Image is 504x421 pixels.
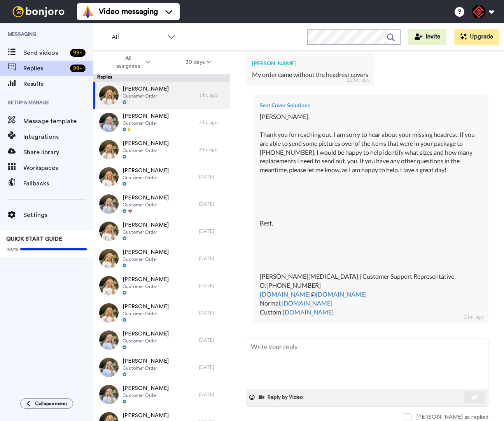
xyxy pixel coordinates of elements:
[99,249,119,268] img: fea695a4-2ba1-4f94-a12d-7ff03fcb631b-thumb.jpg
[93,327,230,354] a: [PERSON_NAME]Customer Order[DATE]
[122,365,169,371] span: Customer Order
[9,6,68,17] img: bj-logo-header-white.svg
[93,109,230,136] a: [PERSON_NAME]Customer Order3 hr. ago
[416,413,488,421] div: [PERSON_NAME] as replied
[99,6,158,17] span: Video messaging
[199,255,226,262] div: [DATE]
[99,222,119,241] img: 05ecce37-b6ae-4521-b511-6b95e3e2b97b-thumb.jpg
[346,76,370,84] div: 22 hr. ago
[282,299,332,307] a: [DOMAIN_NAME]
[122,276,169,283] span: [PERSON_NAME]
[199,283,226,289] div: [DATE]
[464,313,484,321] div: 3 hr. ago
[93,218,230,245] a: [PERSON_NAME]Customer Order[DATE]
[70,65,86,72] div: 99 +
[252,70,368,79] div: My order came without the headrest covers
[93,272,230,299] a: [PERSON_NAME]Customer Order[DATE]
[252,59,368,67] div: [PERSON_NAME]
[112,33,164,42] span: All
[122,311,169,317] span: Customer Order
[99,330,119,350] img: 7b9c3a2f-2591-432a-8298-4cf91e5ea7b3-thumb.jpg
[93,163,230,190] a: [PERSON_NAME]Customer Order[DATE]
[122,384,169,392] span: [PERSON_NAME]
[93,245,230,272] a: [PERSON_NAME]Customer Order[DATE]
[199,147,226,153] div: 3 hr. ago
[199,201,226,207] div: [DATE]
[93,299,230,327] a: [PERSON_NAME]Customer Order[DATE]
[99,385,119,404] img: 6c834708-44b4-43aa-b59a-1f988d0ba825-thumb.jpg
[99,358,119,377] img: f5715ba0-7048-453f-88a7-e70fb52eaec2-thumb.jpg
[283,308,334,316] a: [DOMAIN_NAME]
[122,338,169,344] span: Customer Order
[122,112,169,120] span: [PERSON_NAME]
[122,221,169,229] span: [PERSON_NAME]
[23,163,93,173] span: Workspaces
[122,392,169,398] span: Customer Order
[93,354,230,381] a: [PERSON_NAME]Customer Order[DATE]
[199,92,226,98] div: 3 hr. ago
[23,179,93,188] span: Fallbacks
[23,64,67,73] span: Replies
[6,236,62,242] span: QUICK START GUIDE
[122,248,169,256] span: [PERSON_NAME]
[122,283,169,290] span: Customer Order
[199,228,226,234] div: [DATE]
[23,79,93,89] span: Results
[122,194,169,202] span: [PERSON_NAME]
[23,117,93,126] span: Message template
[122,357,169,365] span: [PERSON_NAME]
[122,93,169,99] span: Customer Order
[199,391,226,398] div: [DATE]
[122,412,169,419] span: [PERSON_NAME]
[199,310,226,316] div: [DATE]
[23,210,93,220] span: Settings
[93,82,230,109] a: [PERSON_NAME]Customer Order3 hr. ago
[260,112,482,316] div: [PERSON_NAME], Thank you for reaching out. I am sorry to hear about your missing headrest. If you...
[122,175,169,181] span: Customer Order
[20,398,73,409] button: Collapse menu
[95,51,168,73] button: All assignees
[258,391,305,403] button: Reply by Video
[199,364,226,370] div: [DATE]
[23,148,93,157] span: Share library
[122,147,169,154] span: Customer Order
[99,86,119,105] img: ce5357cb-026c-433d-aaba-63ae9457c6c3-thumb.jpg
[99,167,119,187] img: e931e3cf-1be3-46ad-9774-e8adbcc006d0-thumb.jpg
[122,303,169,311] span: [PERSON_NAME]
[122,256,169,262] span: Customer Order
[93,136,230,163] a: [PERSON_NAME]Customer Order3 hr. ago
[99,194,119,214] img: 5679cb2b-1065-4aa9-aaa1-910e677a4987-thumb.jpg
[122,330,169,338] span: [PERSON_NAME]
[93,74,230,82] div: Replies
[471,394,479,400] img: send-white.svg
[35,400,67,407] span: Collapse menu
[99,140,119,159] img: 0a07464a-5a72-4ec9-8cd0-63d7fc57003b-thumb.jpg
[99,303,119,323] img: f342b07d-fabd-4193-8f22-9bea2f7d3a21-thumb.jpg
[316,290,367,298] a: [DOMAIN_NAME]
[99,276,119,295] img: 52ca0e81-6046-4e95-a981-4d47291f86d8-thumb.jpg
[112,54,144,70] span: All assignees
[122,120,169,126] span: Customer Order
[122,167,169,175] span: [PERSON_NAME]
[260,290,311,298] a: [DOMAIN_NAME]
[23,132,93,141] span: Integrations
[93,190,230,218] a: [PERSON_NAME]Customer Order[DATE]
[199,119,226,126] div: 3 hr. ago
[122,202,169,208] span: Customer Order
[199,174,226,180] div: [DATE]
[199,337,226,343] div: [DATE]
[6,246,18,252] span: 100%
[122,140,169,147] span: [PERSON_NAME]
[408,29,446,45] button: Invite
[260,101,482,109] div: Seat Cover Solutions
[23,48,67,58] span: Send videos
[99,113,119,132] img: bcb6f276-295a-4da1-af94-775b6eb3321f-thumb.jpg
[70,49,86,57] div: 99 +
[122,85,169,93] span: [PERSON_NAME]
[454,29,499,45] button: Upgrade
[168,55,229,69] button: 30 days
[122,229,169,235] span: Customer Order
[93,381,230,408] a: [PERSON_NAME]Customer Order[DATE]
[82,5,94,18] img: vm-color.svg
